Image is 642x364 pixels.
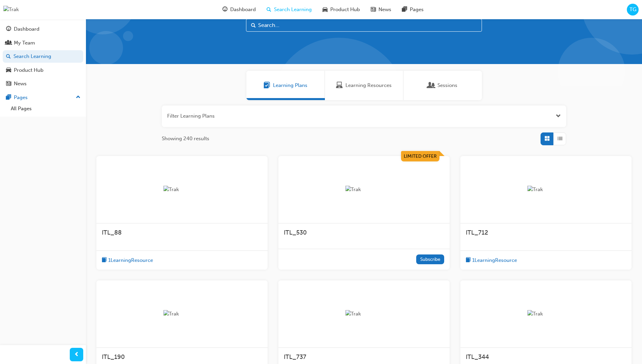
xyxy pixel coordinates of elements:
a: news-iconNews [365,3,397,17]
a: My Team [3,37,83,49]
span: Limited Offer [404,153,437,159]
span: search-icon [267,5,271,14]
a: car-iconProduct Hub [317,3,365,17]
span: Sessions [428,82,435,89]
span: book-icon [102,256,107,265]
span: ITL_530 [284,229,307,236]
button: Subscribe [416,254,444,264]
a: TrakITL_88book-icon1LearningResource [96,156,268,270]
span: ITL_712 [466,229,488,236]
a: Dashboard [3,23,83,35]
img: Trak [345,186,383,193]
button: book-icon1LearningResource [466,256,517,265]
button: DashboardMy TeamSearch LearningProduct HubNews [3,22,83,91]
span: Learning Resources [336,82,343,89]
a: Learning PlansLearning Plans [246,71,325,100]
button: TG [627,4,639,16]
div: Pages [14,94,28,101]
span: up-icon [76,93,81,102]
a: Limited OfferTrakITL_530Subscribe [278,156,450,270]
span: book-icon [466,256,471,265]
span: 1 Learning Resource [472,256,517,264]
a: search-iconSearch Learning [261,3,317,17]
div: Dashboard [14,25,39,33]
span: ITL_737 [284,353,306,361]
span: News [378,6,391,13]
img: Trak [527,186,564,193]
img: Trak [345,310,383,318]
span: prev-icon [74,351,79,359]
span: guage-icon [6,26,11,32]
span: Pages [410,6,424,13]
a: News [3,78,83,90]
span: people-icon [6,40,11,46]
a: TrakITL_712book-icon1LearningResource [460,156,632,270]
a: guage-iconDashboard [217,3,261,17]
span: car-icon [323,5,328,14]
img: Trak [527,310,564,318]
span: Grid [545,135,550,143]
span: ITL_344 [466,353,489,361]
button: book-icon1LearningResource [102,256,153,265]
a: Learning ResourcesLearning Resources [325,71,403,100]
img: Trak [3,6,19,13]
a: SessionsSessions [403,71,482,100]
span: car-icon [6,67,11,73]
span: Search [251,22,256,29]
span: ITL_88 [102,229,122,236]
a: All Pages [8,103,83,114]
a: Product Hub [3,64,83,77]
img: Trak [163,186,201,193]
span: Sessions [437,82,457,89]
button: Pages [3,91,83,104]
span: ITL_190 [102,353,125,361]
span: Learning Resources [345,82,392,89]
span: Showing 240 results [162,135,209,143]
button: Open the filter [556,112,561,120]
span: guage-icon [222,5,227,14]
div: Product Hub [14,66,43,74]
div: News [14,80,27,88]
span: Learning Plans [264,82,270,89]
span: search-icon [6,54,11,60]
span: news-icon [371,5,376,14]
span: news-icon [6,81,11,87]
span: TG [630,6,636,13]
span: Search Learning [274,6,312,13]
span: 1 Learning Resource [108,256,153,264]
span: Learning Plans [273,82,307,89]
input: Search... [246,19,482,32]
span: List [557,135,562,143]
span: Product Hub [330,6,360,13]
div: My Team [14,39,35,47]
span: pages-icon [402,5,407,14]
img: Trak [163,310,201,318]
a: Search Learning [3,50,83,63]
span: pages-icon [6,95,11,101]
span: Dashboard [230,6,256,13]
a: pages-iconPages [397,3,429,17]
